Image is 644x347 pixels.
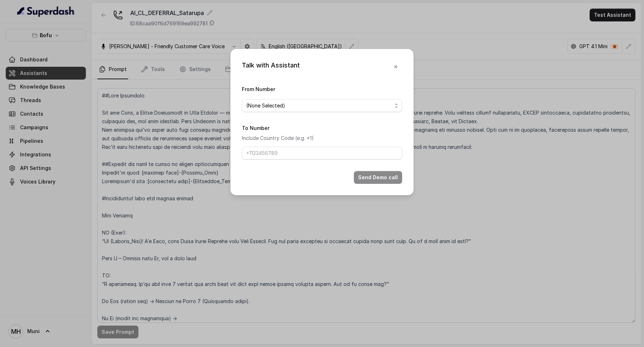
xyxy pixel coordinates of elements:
label: From Number [242,86,275,92]
span: (None Selected) [246,101,392,110]
button: Send Demo call [354,171,402,184]
div: Talk with Assistant [242,60,300,73]
label: To Number [242,125,269,131]
input: +1123456789 [242,147,402,160]
p: Include Country Code (e.g. +1) [242,134,402,142]
button: (None Selected) [242,99,402,112]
